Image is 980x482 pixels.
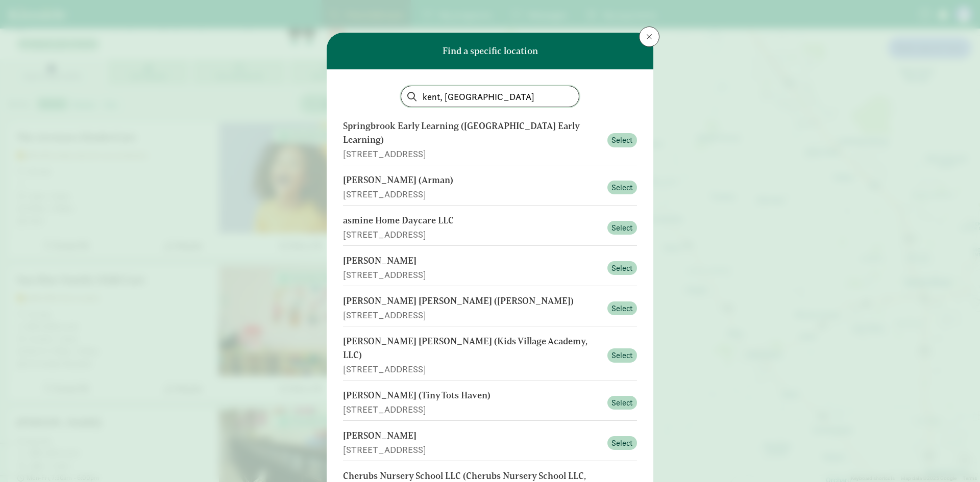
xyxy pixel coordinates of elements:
button: [PERSON_NAME] (Tiny Tots Haven) [STREET_ADDRESS] Select [343,385,637,421]
span: Select [611,397,633,409]
span: Select [611,134,633,146]
span: Select [611,262,633,274]
input: Find by name or address [401,86,579,107]
div: [STREET_ADDRESS] [343,308,601,322]
div: [PERSON_NAME] [PERSON_NAME] (Kids Village Academy, LLC) [343,335,601,362]
div: asmine Home Daycare LLC [343,214,601,227]
button: [PERSON_NAME] [PERSON_NAME] ([PERSON_NAME]) [STREET_ADDRESS] Select [343,290,637,326]
span: Select [611,437,633,449]
button: Select [607,301,637,316]
button: Select [607,221,637,235]
button: Springbrook Early Learning ([GEOGRAPHIC_DATA] Early Learning) [STREET_ADDRESS] Select [343,115,637,165]
div: [PERSON_NAME] (Tiny Tots Haven) [343,389,601,402]
span: Select [611,182,633,194]
button: Select [607,348,637,363]
span: Select [611,222,633,234]
div: [PERSON_NAME] [PERSON_NAME] ([PERSON_NAME]) [343,294,601,308]
button: Select [607,396,637,410]
div: [PERSON_NAME] (Arman) [343,173,601,187]
div: Springbrook Early Learning ([GEOGRAPHIC_DATA] Early Learning) [343,119,601,147]
button: Select [607,261,637,275]
div: [PERSON_NAME] [343,254,601,268]
span: Select [611,302,633,315]
button: [PERSON_NAME] [STREET_ADDRESS] Select [343,425,637,461]
button: Select [607,436,637,450]
button: [PERSON_NAME] [PERSON_NAME] (Kids Village Academy, LLC) [STREET_ADDRESS] Select [343,331,637,380]
div: [STREET_ADDRESS] [343,443,601,456]
button: asmine Home Daycare LLC [STREET_ADDRESS] Select [343,210,637,246]
button: [PERSON_NAME] [STREET_ADDRESS] Select [343,250,637,286]
button: Select [607,133,637,147]
div: [STREET_ADDRESS] [343,147,601,161]
div: [STREET_ADDRESS] [343,362,601,376]
h6: Find a specific location [443,46,538,56]
div: [STREET_ADDRESS] [343,268,601,282]
button: Select [607,181,637,195]
div: [STREET_ADDRESS] [343,227,601,241]
span: Select [611,349,633,362]
div: [STREET_ADDRESS] [343,187,601,201]
button: [PERSON_NAME] (Arman) [STREET_ADDRESS] Select [343,169,637,206]
div: [STREET_ADDRESS] [343,402,601,416]
div: [PERSON_NAME] [343,429,601,443]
